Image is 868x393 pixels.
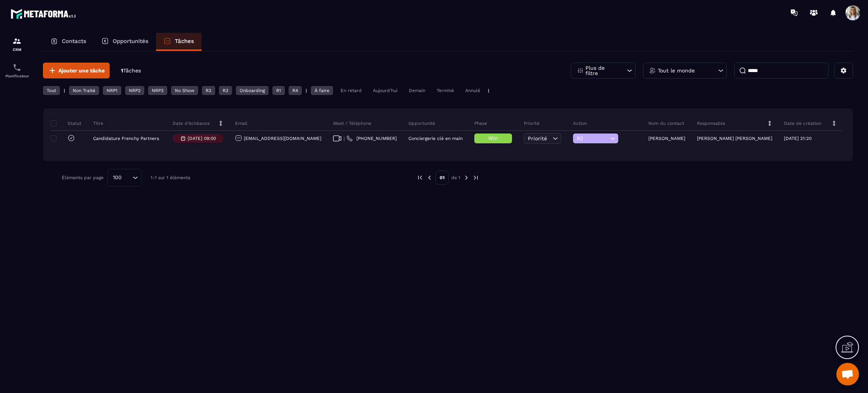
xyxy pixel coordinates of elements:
[289,86,302,95] div: R4
[369,86,401,95] div: Aujourd'hui
[2,48,32,52] p: CRM
[219,86,232,95] div: R3
[103,86,121,95] div: NRP1
[488,135,498,141] span: Win
[43,63,110,78] button: Ajouter une tâche
[2,57,32,84] a: schedulerschedulerPlanificateur
[151,175,190,180] p: 1-1 sur 1 éléments
[175,38,194,45] p: Tâches
[113,38,148,45] p: Opportunités
[12,63,21,72] img: scheduler
[11,7,78,21] img: logo
[405,86,429,95] div: Demain
[93,136,159,141] p: Candidature Frenchy Partners
[488,88,489,93] p: |
[12,37,21,46] img: formation
[347,135,397,141] a: [PHONE_NUMBER]
[125,86,144,95] div: NRP2
[148,86,167,95] div: NRP3
[306,88,307,93] p: |
[62,38,86,45] p: Contacts
[784,136,811,141] p: [DATE] 21:20
[463,174,470,181] img: next
[697,136,772,141] p: [PERSON_NAME] [PERSON_NAME]
[472,174,479,181] img: next
[94,33,156,51] a: Opportunités
[573,120,587,126] p: Action
[408,136,463,141] p: Conciergerie clé en main
[43,86,60,95] div: Tout
[784,120,821,126] p: Date de création
[156,33,202,51] a: Tâches
[433,86,458,95] div: Terminé
[333,120,371,126] p: Meet / Téléphone
[62,175,104,180] p: Éléments par page
[337,86,365,95] div: En retard
[58,67,105,74] span: Ajouter une tâche
[202,86,215,95] div: R2
[311,86,333,95] div: À faire
[344,136,345,141] span: |
[528,135,547,141] span: Priorité
[64,88,65,93] p: |
[648,136,685,141] p: [PERSON_NAME]
[235,120,248,126] p: Email
[408,120,435,126] p: Opportunité
[462,86,484,95] div: Annulé
[426,174,433,181] img: prev
[836,363,859,385] div: Ouvrir le chat
[69,86,99,95] div: Non Traité
[436,170,449,185] p: 01
[577,135,608,141] span: R2
[585,65,619,76] p: Plus de filtre
[171,86,198,95] div: No Show
[121,67,141,74] p: 1
[697,120,725,126] p: Responsable
[2,74,32,78] p: Planificateur
[474,120,487,126] p: Phase
[124,173,131,182] input: Search for option
[658,68,695,73] p: Tout le monde
[123,68,141,74] span: Tâches
[188,136,216,141] p: [DATE] 09:00
[93,120,103,126] p: Titre
[236,86,269,95] div: Onboarding
[451,175,460,181] p: de 1
[110,173,124,182] span: 100
[173,120,210,126] p: Date d’échéance
[107,169,141,186] div: Search for option
[43,33,94,51] a: Contacts
[648,120,684,126] p: Nom du contact
[52,120,81,126] p: Statut
[417,174,423,181] img: prev
[272,86,285,95] div: R1
[2,31,32,57] a: formationformationCRM
[524,120,539,126] p: Priorité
